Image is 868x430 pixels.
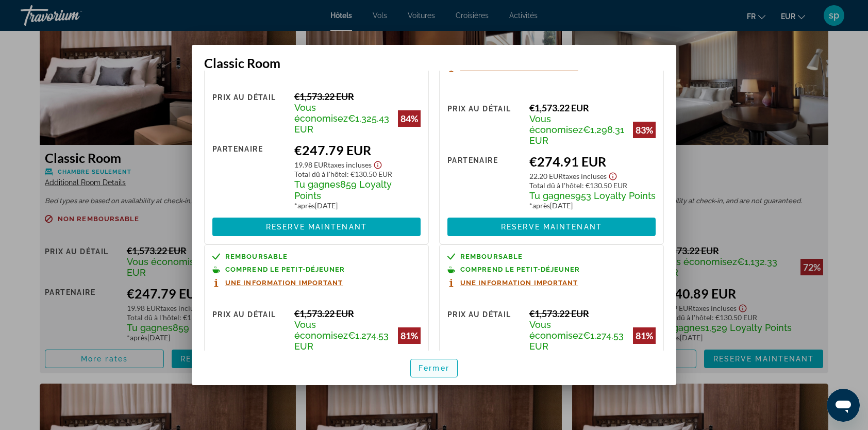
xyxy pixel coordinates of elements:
div: * [DATE] [529,201,656,210]
span: €1,325.43 EUR [294,113,389,135]
button: Une information important [447,278,578,287]
div: €1,573.22 EUR [294,91,421,102]
span: Tu gagnes [294,179,340,190]
span: Reserve maintenant [501,223,602,231]
span: après [532,201,550,210]
span: €1,274.53 EUR [294,330,389,352]
div: €1,573.22 EUR [529,308,656,319]
span: 859 Loyalty Points [294,179,392,201]
span: Vous économisez [294,319,348,341]
span: €1,298.31 EUR [529,124,624,146]
span: Comprend le petit-déjeuner [225,266,345,273]
span: Total dû à l'hôtel [529,181,582,190]
h3: Classic Room [204,55,664,71]
span: Une information important [460,279,578,286]
span: Comprend le petit-déjeuner [460,266,580,273]
iframe: Bouton de lancement de la fenêtre de messagerie [827,389,860,422]
span: Taxes incluses [328,160,372,169]
span: 19.98 EUR [294,160,328,169]
span: Tu gagnes [529,190,575,201]
div: Prix au détail [447,102,522,146]
span: Vous économisez [529,113,583,135]
span: Fermer [419,364,449,372]
span: 953 Loyalty Points [575,190,656,201]
button: Show Taxes and Fees disclaimer [372,158,384,170]
span: Remboursable [460,253,523,260]
div: €1,573.22 EUR [294,308,421,319]
div: 84% [398,110,421,127]
div: 81% [398,327,421,344]
span: Une information important [225,279,343,286]
div: Prix au détail [212,91,287,135]
div: 81% [633,327,656,344]
span: Taxes incluses [563,172,607,180]
div: €274.91 EUR [529,154,656,169]
span: Vous économisez [294,102,348,124]
button: Show Taxes and Fees disclaimer [607,169,619,181]
a: Remboursable [447,253,656,260]
div: Partenaire [212,142,287,210]
button: Reserve maintenant [212,218,421,236]
span: Vous économisez [529,319,583,341]
div: Prix au détail [447,308,522,352]
div: Partenaire [447,154,522,210]
span: Remboursable [225,253,288,260]
div: Prix au détail [212,308,287,352]
button: Une information important [212,278,343,287]
span: Reserve maintenant [266,223,367,231]
div: : €130.50 EUR [529,181,656,190]
span: Total dû à l'hôtel [294,170,347,178]
div: 83% [633,122,656,138]
span: €1,274.53 EUR [529,330,624,352]
button: Reserve maintenant [447,218,656,236]
div: €247.79 EUR [294,142,421,158]
span: 22.20 EUR [529,172,563,180]
div: €1,573.22 EUR [529,102,656,113]
a: Remboursable [212,253,421,260]
span: Une information important [460,64,578,71]
div: * [DATE] [294,201,421,210]
span: après [297,201,315,210]
button: Fermer [410,359,458,377]
div: : €130.50 EUR [294,170,421,178]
